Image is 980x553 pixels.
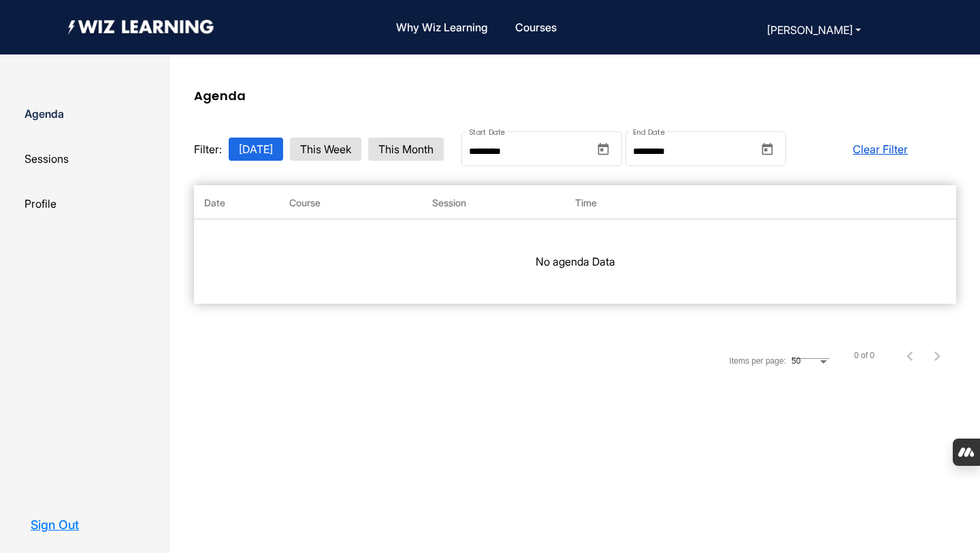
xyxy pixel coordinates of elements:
span: Profile [24,197,56,210]
a: Sign Out [31,518,79,533]
a: Courses [510,13,562,42]
span: Sessions [24,152,69,165]
button: Open calendar [591,138,615,161]
mat-select: Items per page: [791,355,830,366]
button: Open calendar [755,138,779,161]
div: 0 of 0 [854,349,875,362]
div: Date [204,195,286,208]
button: Next page [924,342,951,369]
button: This Month [368,138,444,161]
button: Clear Filter [849,140,912,158]
button: This Week [290,138,361,161]
button: Previous page [896,342,924,369]
h2: Agenda [194,89,246,110]
div: No agenda Data [194,219,956,304]
div: Session [432,195,568,208]
button: Agenda [20,105,68,123]
button: [DATE] [229,138,283,161]
div: Items per page: [730,355,786,367]
span: Agenda [24,107,64,121]
button: Profile [20,195,61,212]
span: Filter: [194,141,222,157]
a: Why Wiz Learning [391,13,493,42]
div: Course [289,195,425,208]
div: Time [575,195,711,208]
button: Sessions [20,150,73,168]
button: [PERSON_NAME] [763,20,865,39]
span: 50 [791,356,800,366]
